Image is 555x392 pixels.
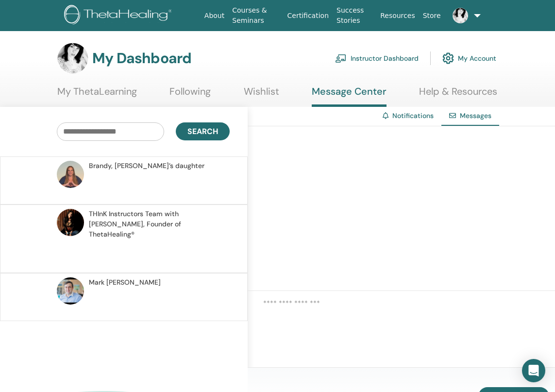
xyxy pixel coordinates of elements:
[376,7,419,25] a: Resources
[89,277,161,288] span: Mark [PERSON_NAME]
[460,111,491,120] span: Messages
[419,7,445,25] a: Store
[57,43,88,74] img: default.jpg
[92,50,191,67] h3: My Dashboard
[169,85,211,104] a: Following
[442,50,454,67] img: cog.svg
[187,126,218,136] span: Search
[57,85,137,104] a: My ThetaLearning
[244,85,279,104] a: Wishlist
[228,1,283,30] a: Courses & Seminars
[522,359,545,382] div: Open Intercom Messenger
[89,161,204,171] span: Brandy, [PERSON_NAME]’s daughter
[89,209,227,239] span: THInK Instructors Team with [PERSON_NAME], Founder of ThetaHealing®
[419,85,497,104] a: Help & Resources
[57,277,84,305] img: default.jpg
[284,7,333,25] a: Certification
[335,48,419,69] a: Instructor Dashboard
[57,161,84,188] img: default.jpg
[333,1,376,30] a: Success Stories
[442,48,496,69] a: My Account
[453,8,468,23] img: default.jpg
[335,54,347,63] img: chalkboard-teacher.svg
[201,7,228,25] a: About
[64,5,175,27] img: logo.png
[57,209,84,236] img: default.jpg
[312,85,387,107] a: Message Center
[392,111,434,120] a: Notifications
[176,122,230,140] button: Search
